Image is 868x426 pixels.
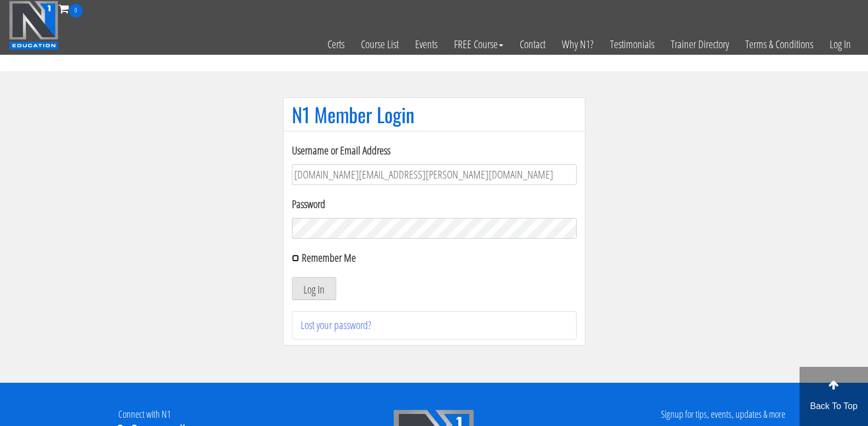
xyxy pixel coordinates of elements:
a: Testimonials [602,18,663,71]
a: Log In [821,18,859,71]
a: Course List [353,18,407,71]
img: n1-education [9,1,59,50]
a: Terms & Conditions [737,18,821,71]
label: Remember Me [302,250,356,265]
a: Certs [319,18,353,71]
a: Contact [511,18,554,71]
button: Log In [292,277,336,300]
h4: Connect with N1 [8,409,281,420]
a: Events [407,18,446,71]
span: 0 [69,4,83,18]
a: Why N1? [554,18,602,71]
a: 0 [59,1,83,16]
a: FREE Course [446,18,511,71]
label: Password [292,196,577,212]
h1: N1 Member Login [292,103,577,125]
label: Username or Email Address [292,142,577,159]
a: Trainer Directory [663,18,737,71]
h4: Signup for tips, events, updates & more [587,409,860,420]
a: Lost your password? [301,318,371,332]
